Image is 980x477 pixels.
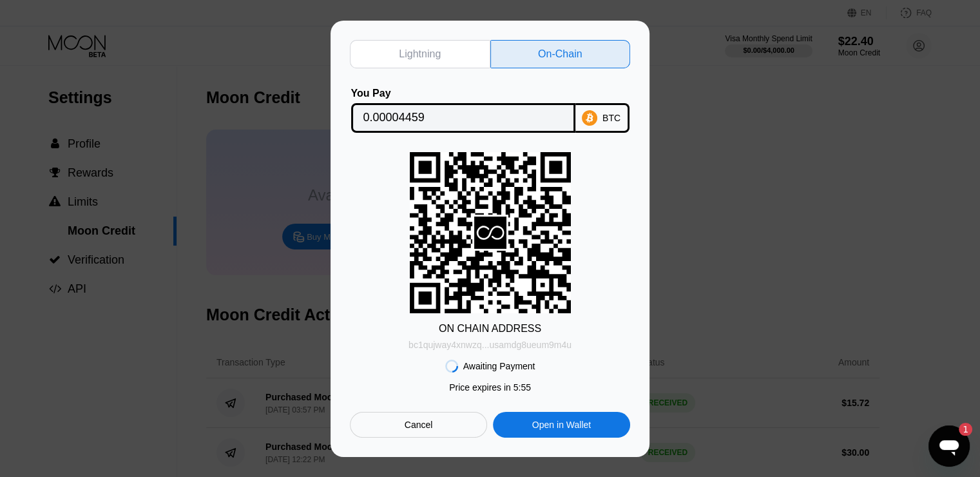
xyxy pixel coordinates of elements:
div: bc1qujway4xnwzq...usamdg8ueum9m4u [408,340,572,350]
span: 5 : 55 [514,382,531,393]
div: On-Chain [538,48,582,61]
div: bc1qujway4xnwzq...usamdg8ueum9m4u [408,335,572,350]
div: Awaiting Payment [463,361,535,371]
div: Lightning [350,40,490,68]
iframe: Кнопка, открывающая окно обмена сообщениями; 1 непрочитанное сообщение [928,425,970,467]
div: Open in Wallet [532,419,591,431]
div: Cancel [350,412,487,438]
div: On-Chain [490,40,631,68]
div: Open in Wallet [493,412,630,438]
div: ON CHAIN ADDRESS [439,323,541,335]
div: BTC [602,113,620,123]
div: Price expires in [449,382,531,393]
div: You Pay [351,88,575,99]
div: Lightning [399,48,441,61]
div: You PayBTC [350,88,630,133]
div: Cancel [405,419,433,431]
iframe: Число непрочитанных сообщений [946,423,972,436]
